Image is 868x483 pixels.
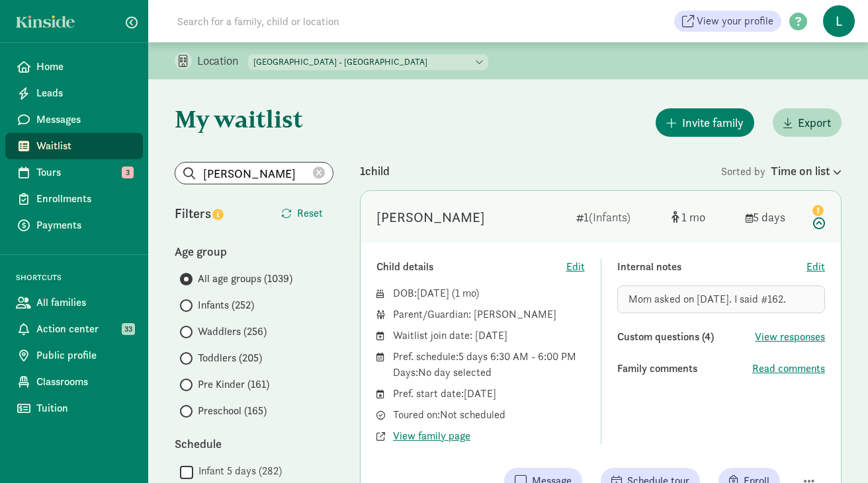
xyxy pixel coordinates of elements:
a: Classrooms [5,369,143,395]
span: Mom asked on [DATE]. I said #162. [629,292,786,306]
div: Internal notes [617,259,807,275]
span: Preschool (165) [198,403,267,419]
div: DOB: ( ) [393,285,585,301]
span: Tours [36,165,132,180]
div: 1 [576,208,661,226]
p: Location [197,53,248,69]
span: 33 [122,323,135,335]
div: Family comments [617,361,753,377]
span: All families [36,295,132,311]
button: Edit [806,259,825,275]
div: Time on list [771,162,842,180]
span: View your profile [697,13,773,29]
a: Public profile [5,342,143,369]
button: Invite family [656,108,754,137]
a: Waitlist [5,133,143,159]
span: Enrollments [36,191,132,207]
div: [object Object] [672,208,735,226]
span: Toddlers (205) [198,350,262,366]
div: Waitlist join date: [DATE] [393,328,585,344]
span: Pre Kinder (161) [198,377,269,392]
button: Read comments [752,361,825,377]
span: Export [798,114,831,131]
div: Schedule [175,435,333,453]
span: 1 [455,286,476,300]
button: View responses [755,329,825,345]
div: Toured on: Not scheduled [393,407,585,423]
span: All age groups (1039) [198,271,292,287]
div: 1 child [360,162,721,180]
iframe: Chat Widget [802,420,868,483]
span: Waddlers (256) [198,324,267,340]
div: Custom questions (4) [617,329,756,345]
div: Pref. start date: [DATE] [393,386,585,402]
span: Home [36,59,132,75]
a: Leads [5,80,143,106]
a: Tours 3 [5,159,143,186]
span: (Infants) [589,209,630,225]
span: 1 [681,209,705,225]
div: Child details [376,259,566,275]
span: Reset [297,205,323,221]
a: Action center 33 [5,316,143,342]
button: Reset [271,200,333,227]
div: Filters [175,204,254,223]
div: Age group [175,242,333,260]
a: All families [5,289,143,316]
div: 5 days [746,208,799,226]
div: Parent/Guardian: [PERSON_NAME] [393,307,585,322]
span: Invite family [682,114,744,131]
span: L [823,5,855,37]
input: Search list... [175,163,333,184]
a: Payments [5,212,143,239]
span: Tuition [36,400,132,416]
a: Enrollments [5,186,143,212]
div: Owen Agne [376,207,485,228]
span: Waitlist [36,138,132,154]
button: View family page [393,428,470,444]
span: Action center [36,321,132,337]
span: Messages [36,112,132,128]
span: Infants (252) [198,297,254,313]
a: Home [5,54,143,80]
span: Public profile [36,348,132,363]
span: [DATE] [417,286,449,300]
a: View your profile [674,11,781,32]
a: Tuition [5,395,143,422]
div: Pref. schedule: 5 days 6:30 AM - 6:00 PM Days: No day selected [393,349,585,381]
button: Export [773,108,842,137]
input: Search for a family, child or location [169,8,541,34]
span: 3 [122,167,134,178]
span: Classrooms [36,374,132,390]
div: Sorted by [721,162,842,180]
a: Messages [5,106,143,133]
button: Edit [566,259,585,275]
span: Payments [36,217,132,233]
span: Leads [36,85,132,101]
h1: My waitlist [175,106,333,132]
label: Infant 5 days (282) [193,463,282,479]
